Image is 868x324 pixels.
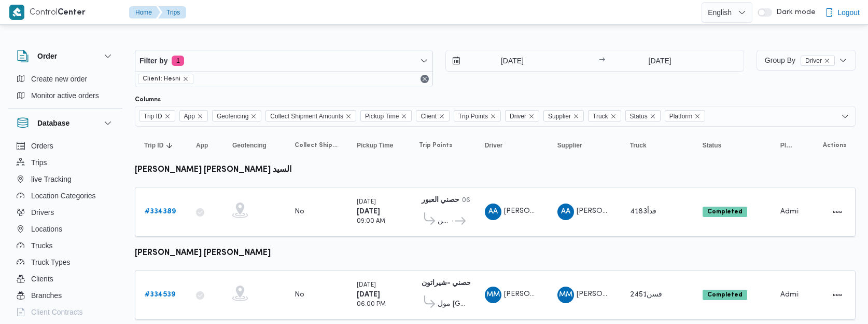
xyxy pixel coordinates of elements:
button: Remove Trip Points from selection in this group [490,113,496,119]
input: Press the down key to open a popover containing a calendar. [608,50,711,71]
span: قسن2451 [630,291,662,298]
button: Remove Pickup Time from selection in this group [401,113,407,119]
span: Trip Points [419,141,452,150]
button: Remove Geofencing from selection in this group [250,113,257,119]
span: Collect Shipment Amounts [295,141,338,150]
button: remove selected entity [824,58,830,64]
span: Driver [805,56,822,65]
button: Geofencing [228,137,280,154]
span: Completed [703,207,747,217]
span: Status [625,110,661,122]
button: Logout [821,2,864,23]
span: Logout [837,6,860,19]
span: Geofencing [232,141,267,150]
span: Platform [669,111,693,122]
span: Driver [510,111,526,122]
button: Driver [481,137,543,154]
button: Filter by1 active filters [135,50,432,71]
span: Trip Points [454,110,501,122]
span: AA [488,204,498,220]
b: # 334539 [145,291,175,298]
button: Open list of options [841,112,849,120]
span: Client Contracts [31,306,83,318]
span: Supplier [557,141,582,150]
span: Client [416,110,450,122]
span: [PERSON_NAME] [PERSON_NAME] السيد [504,208,642,214]
span: حصنى العاشر من [DATE] [438,215,450,227]
span: Dark mode [772,8,816,17]
button: Remove Platform from selection in this group [694,113,701,119]
div: Order [8,71,122,108]
span: Trip ID [139,110,175,122]
span: Collect Shipment Amounts [270,111,343,122]
button: Remove Trip ID from selection in this group [164,113,171,119]
b: حصني العبور [422,197,459,204]
button: Truck [626,137,688,154]
span: Truck [593,111,608,122]
button: Trips [12,154,118,171]
button: Remove [418,73,431,85]
b: [PERSON_NAME] [PERSON_NAME] [135,249,271,257]
button: Orders [12,138,118,154]
span: Locations [31,223,62,235]
span: MM [486,287,500,303]
button: Actions [829,204,846,220]
button: Group ByDriverremove selected entity [757,50,856,71]
h3: Order [37,50,57,62]
button: Location Categories [12,187,118,204]
span: Truck Types [31,256,70,268]
button: Remove Client from selection in this group [439,113,445,119]
span: App [184,111,195,122]
span: Pickup Time [357,141,393,150]
span: [PERSON_NAME] [PERSON_NAME] [504,291,624,298]
button: Drivers [12,204,118,221]
small: 09:00 AM [357,219,385,224]
button: Remove Supplier from selection in this group [573,113,579,119]
span: Status [703,141,722,150]
button: Remove Status from selection in this group [650,113,656,119]
span: Pickup Time [365,111,399,122]
button: Clients [12,271,118,287]
b: حصني -شيراتون [422,280,471,287]
div: No [295,290,304,300]
span: Create new order [31,73,87,85]
span: [PERSON_NAME] [577,208,636,214]
input: Press the down key to open a popover containing a calendar. [446,50,564,71]
div: Muhammad Manib Muhammad Abadalamuqusod [485,287,501,303]
span: Supplier [543,110,584,122]
button: remove selected entity [183,76,189,82]
span: Client: Hesni [143,74,180,84]
span: MM [559,287,572,303]
img: X8yXhbKr1z7QwAAAABJRU5ErkJggg== [9,5,24,20]
div: No [295,207,304,217]
b: Completed [707,292,743,298]
span: Truck [588,110,621,122]
button: Trip IDSorted in descending order [140,137,181,154]
button: Truck Types [12,254,118,271]
span: App [196,141,208,150]
span: Truck [630,141,647,150]
span: Filter by [139,55,167,67]
b: Completed [707,209,743,215]
button: Supplier [553,137,615,154]
span: Client: Hesni [138,74,193,84]
b: [DATE] [357,291,380,298]
span: Driver [485,141,503,150]
span: App [179,110,208,122]
button: Remove Driver from selection in this group [528,113,535,119]
button: Remove Collect Shipment Amounts from selection in this group [345,113,352,119]
small: [DATE] [357,282,376,288]
button: Trips [158,6,186,19]
span: Location Categories [31,190,96,202]
span: Completed [703,290,747,300]
span: Orders [31,140,53,152]
span: Geofencing [212,110,261,122]
span: مول [GEOGRAPHIC_DATA] [438,298,466,310]
span: Driver [801,56,835,66]
div: Abadalihafz Alsaid Abad Alihafz Alsaid [557,204,574,220]
button: Remove App from selection in this group [197,113,203,119]
button: Branches [12,287,118,304]
small: [DATE] [357,199,376,205]
div: → [599,57,605,64]
span: Admin [780,208,802,215]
